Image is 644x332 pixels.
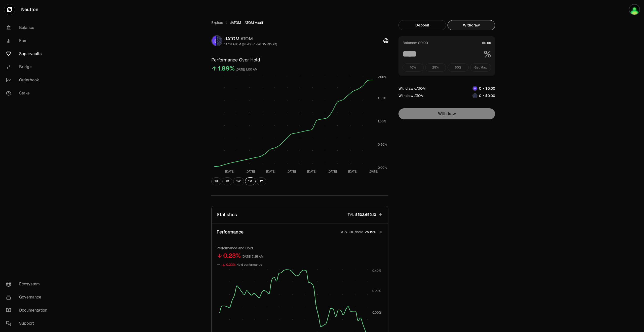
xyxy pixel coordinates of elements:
img: ATOM Logo [217,36,222,46]
span: $532,652.13 [355,212,376,217]
a: Support [2,317,54,330]
img: dATOM Logo [473,86,477,90]
div: Withdraw dATOM [398,86,426,91]
button: Withdraw [448,20,495,30]
tspan: 0.00% [373,311,382,315]
tspan: [DATE] [328,170,337,174]
div: dATOM [224,35,277,42]
nav: breadcrumb [211,20,388,25]
a: Stake [2,87,54,100]
a: Balance [2,21,54,34]
img: ATOM Logo [473,94,477,98]
div: Hold performance [236,262,262,268]
img: dATOM Logo [212,36,216,46]
tspan: [DATE] [287,170,296,174]
button: 1M [245,177,256,185]
tspan: [DATE] [369,170,378,174]
span: dATOM - ATOM Vault [230,20,263,25]
div: Balance: $0.00 [403,40,428,45]
tspan: [DATE] [246,170,255,174]
p: Performance and Hold [217,246,383,251]
div: 1.1701 ATOM ($4.48) = 1 dATOM ($5.24) [224,42,277,46]
a: Explore [211,20,223,25]
tspan: 0.20% [373,289,381,293]
button: StatisticsTVL$532,652.13 [212,206,388,223]
a: Documentation [2,304,54,317]
tspan: 1.00% [378,119,386,123]
a: Bridge [2,60,54,74]
a: Orderbook [2,74,54,87]
button: Deposit [398,20,446,30]
tspan: [DATE] [266,170,275,174]
tspan: 2.00% [378,75,387,79]
div: Withdraw ATOM [398,93,424,98]
p: TVL [348,212,354,217]
div: 0.23% [223,252,241,260]
a: Governance [2,291,54,304]
button: 1W [233,177,244,185]
button: 1D [222,177,232,185]
a: Supervaults [2,47,54,60]
h3: Performance Over Hold [211,56,388,63]
tspan: 1.50% [378,96,386,100]
span: 25.19% [365,229,376,235]
span: ATOM [240,36,253,42]
div: [DATE] 1:00 AM [236,67,258,73]
tspan: 0.50% [378,143,387,147]
div: 0.23% [226,262,235,268]
p: APY30D/hold [341,229,364,235]
div: 1.89% [218,64,235,73]
img: Jay Keplr [629,4,640,15]
p: Performance [217,228,244,236]
button: PerformanceAPY30D/hold25.19% [212,223,388,241]
tspan: [DATE] [225,170,234,174]
a: Ecosystem [2,278,54,291]
span: % [484,49,491,59]
p: Statistics [217,211,237,218]
a: Earn [2,34,54,47]
button: 1Y [257,177,266,185]
tspan: 0.40% [373,269,381,273]
tspan: [DATE] [348,170,357,174]
tspan: 0.00% [378,166,387,170]
div: [DATE] 7:25 AM [242,254,264,260]
tspan: [DATE] [307,170,316,174]
button: 1H [211,177,221,185]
